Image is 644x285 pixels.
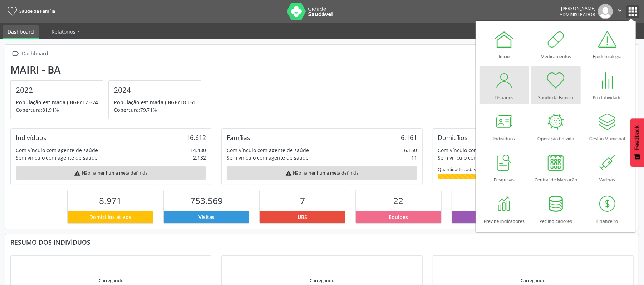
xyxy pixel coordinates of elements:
div: Não há nenhuma meta definida [16,166,206,180]
span: UBS [298,213,307,221]
button: Feedback - Mostrar pesquisa [630,118,644,167]
p: 79,71% [114,106,196,114]
span: Visitas [198,213,215,221]
div: 14.480 [190,146,206,154]
a: Gestão Municipal [582,107,632,145]
a: Pesquisas [480,148,529,186]
span: 7 [300,195,305,206]
a: Saúde da Família [531,66,581,104]
a: Vacinas [582,148,632,186]
div: Carregando [99,277,123,284]
div: Com vínculo com agente de saúde [227,146,309,154]
span: Equipes [389,213,408,221]
div: Famílias [227,134,250,141]
img: img [598,4,613,19]
a: Dashboard [3,25,39,39]
span: 753.569 [190,195,223,206]
div: 16.612 [186,134,206,141]
span: População estimada (IBGE): [114,99,180,106]
div: Mairi - BA [10,64,206,76]
span: Saúde da Família [19,8,55,14]
a: Financeiro [582,190,632,228]
a: Início [480,25,529,63]
h4: 2024 [114,86,196,95]
span: 8.971 [99,195,122,206]
a: Indivíduos [480,107,529,145]
div: Sem vínculo com agente de saúde [16,154,98,161]
span: Administrador [560,11,595,17]
span: População estimada (IBGE): [16,99,82,106]
a: Previne Indicadores [480,190,529,228]
div: Resumo dos indivíduos [10,238,634,246]
span: Relatórios [51,28,75,35]
a: Epidemiologia [582,25,632,63]
div: Não há nenhuma meta definida [227,166,417,180]
span: 22 [393,195,403,206]
a: Saúde da Família [5,5,55,17]
a: Relatórios [46,25,85,38]
a:  Dashboard [10,49,50,59]
a: Medicamentos [531,25,581,63]
div: Carregando [521,277,545,284]
div: Indivíduos [16,134,46,141]
i:  [616,6,624,14]
div: Domicílios [438,134,468,141]
div: 6.161 [401,134,417,141]
i: warning [74,170,80,176]
a: Usuários [480,66,529,104]
a: Produtividade [582,66,632,104]
div: Sem vínculo com agente de saúde [227,154,309,161]
i:  [10,49,21,59]
h4: 2022 [16,86,98,95]
a: Pec Indicadores [531,190,581,228]
div: Com vínculo com agente de saúde [438,146,520,154]
a: Operação Co-vida [531,107,581,145]
div: Quantidade cadastrada / estimada [438,166,628,172]
button:  [613,4,626,19]
span: Feedback [634,125,640,150]
span: Cobertura: [16,106,42,113]
div: 6.150 [404,146,417,154]
div: Com vínculo com agente de saúde [16,146,98,154]
div: [PERSON_NAME] [560,5,595,11]
a: Central de Marcação [531,148,581,186]
span: Domicílios ativos [89,213,131,221]
span: Cobertura: [114,106,140,113]
div: 2.132 [193,154,206,161]
div: Carregando [310,277,334,284]
div: 11 [412,154,417,161]
div: Dashboard [21,49,50,59]
p: 81,91% [16,106,98,114]
div: Sem vínculo com agente de saúde [438,154,520,161]
button: apps [626,5,639,18]
i: warning [285,170,292,176]
p: 18.161 [114,99,196,106]
p: 17.674 [16,99,98,106]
